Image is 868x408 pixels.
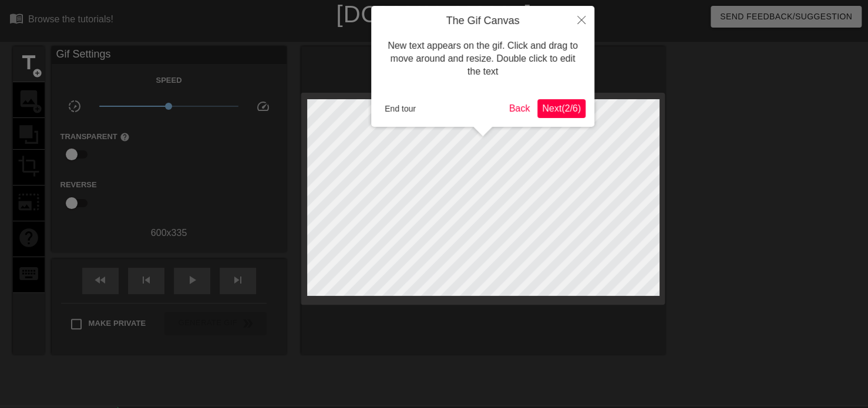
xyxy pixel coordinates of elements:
h4: The Gif Canvas [380,15,586,28]
div: New text appears on the gif. Click and drag to move around and resize. Double click to edit the text [380,28,586,90]
button: Close [568,6,594,33]
button: Back [504,99,535,118]
button: Next [537,99,586,118]
span: Next ( 2 / 6 ) [542,103,581,113]
button: End tour [380,100,420,117]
